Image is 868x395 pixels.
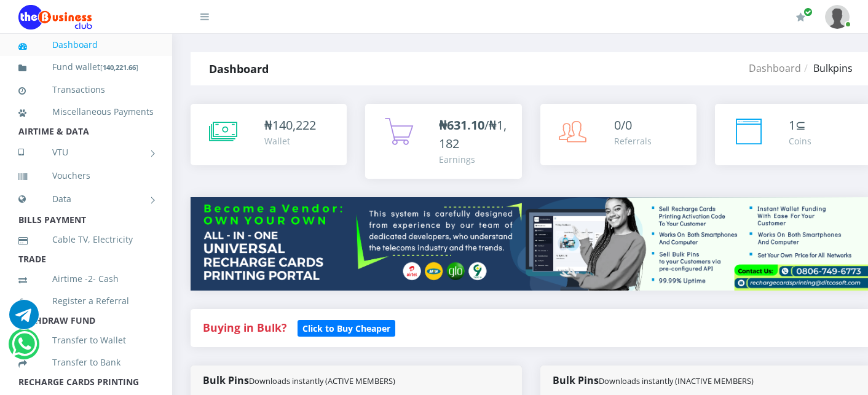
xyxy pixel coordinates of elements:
div: ₦ [264,116,316,135]
li: Bulkpins [801,61,853,76]
b: Click to Buy Cheaper [302,323,390,334]
a: ₦140,222 Wallet [191,104,347,165]
div: Wallet [264,135,316,147]
a: Vouchers [18,162,154,190]
div: Coins [789,135,811,147]
a: Dashboard [18,31,154,59]
a: Register a Referral [18,287,154,315]
strong: Dashboard [209,61,269,76]
a: ₦631.10/₦1,182 Earnings [365,104,521,179]
a: Click to Buy Cheaper [298,320,395,335]
a: Transfer to Bank [18,348,154,377]
div: Earnings [439,153,509,166]
strong: Bulk Pins [553,373,754,387]
div: ⊆ [789,116,811,135]
a: Fund wallet[140,221.66] [18,53,154,82]
strong: Buying in Bulk? [203,320,286,335]
b: 140,221.66 [103,63,136,72]
span: 0/0 [614,117,632,133]
small: [ ] [100,63,138,72]
div: Referrals [614,135,652,147]
a: Chat for support [9,309,39,329]
span: Renew/Upgrade Subscription [803,7,813,17]
img: User [825,5,850,29]
small: Downloads instantly (ACTIVE MEMBERS) [249,375,395,386]
img: Logo [18,5,92,29]
a: VTU [18,137,154,168]
a: Transactions [18,76,154,104]
a: Data [18,184,154,214]
span: 1 [789,117,795,133]
span: 140,222 [272,117,316,133]
a: 0/0 Referrals [540,104,696,165]
b: ₦631.10 [439,117,484,133]
strong: Bulk Pins [203,373,395,387]
i: Renew/Upgrade Subscription [796,12,805,22]
a: Chat for support [12,338,37,359]
a: Airtime -2- Cash [18,265,154,293]
span: /₦1,182 [439,117,507,152]
small: Downloads instantly (INACTIVE MEMBERS) [599,375,754,386]
a: Cable TV, Electricity [18,225,154,254]
a: Transfer to Wallet [18,326,154,354]
a: Miscellaneous Payments [18,98,154,126]
a: Dashboard [749,61,801,75]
